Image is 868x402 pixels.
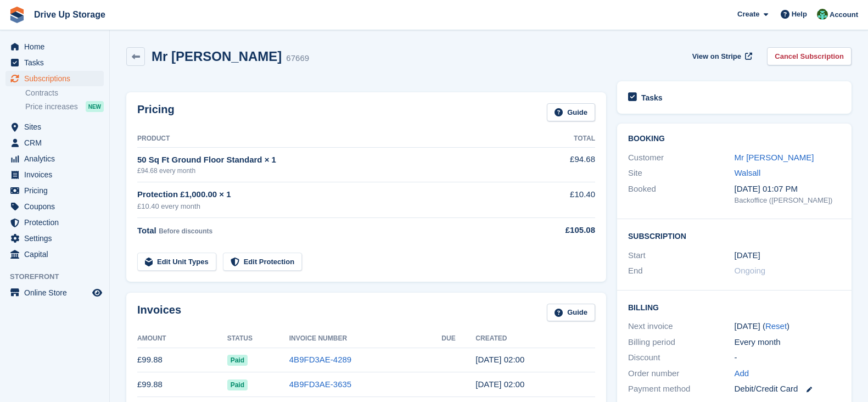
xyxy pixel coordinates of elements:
[137,130,525,148] th: Product
[91,286,104,299] a: Preview store
[137,348,227,372] td: £99.88
[628,135,841,143] h2: Booking
[9,7,25,23] img: stora-icon-8386f47178a22dfd0bd8f6a31ec36ba5ce8667c1dd55bd0f319d3a0aa187defe.svg
[525,224,595,237] div: £105.08
[137,304,181,322] h2: Invoices
[137,372,227,397] td: £99.88
[5,135,104,150] a: menu
[137,253,216,271] a: Edit Unit Types
[441,330,475,348] th: Due
[24,39,90,54] span: Home
[137,103,175,121] h2: Pricing
[24,135,90,150] span: CRM
[5,119,104,135] a: menu
[547,103,595,121] a: Guide
[137,330,227,348] th: Amount
[137,154,525,166] div: 50 Sq Ft Ground Floor Standard × 1
[628,265,735,277] div: End
[289,379,351,389] a: 4B9FD3AE-3635
[735,266,766,275] span: Ongoing
[159,227,212,235] span: Before discounts
[628,336,735,349] div: Billing period
[5,39,104,54] a: menu
[25,88,104,98] a: Contracts
[628,302,841,312] h2: Billing
[227,330,289,348] th: Status
[735,383,841,395] div: Debit/Credit Card
[5,199,104,214] a: menu
[286,52,309,65] div: 67669
[735,351,841,364] div: -
[5,167,104,182] a: menu
[735,249,760,262] time: 2025-01-31 01:00:00 UTC
[24,247,90,262] span: Capital
[5,285,104,300] a: menu
[628,152,735,164] div: Customer
[227,355,248,366] span: Paid
[735,195,841,206] div: Backoffice ([PERSON_NAME])
[475,355,524,364] time: 2025-08-31 01:00:44 UTC
[5,151,104,166] a: menu
[475,330,595,348] th: Created
[735,320,841,333] div: [DATE] ( )
[792,9,807,20] span: Help
[25,101,104,113] a: Price increases NEW
[628,367,735,380] div: Order number
[628,230,841,241] h2: Subscription
[830,9,858,20] span: Account
[152,49,282,64] h2: Mr [PERSON_NAME]
[24,231,90,246] span: Settings
[289,355,351,364] a: 4B9FD3AE-4289
[25,102,78,112] span: Price increases
[137,226,156,235] span: Total
[24,199,90,214] span: Coupons
[30,5,110,24] a: Drive Up Storage
[227,379,248,390] span: Paid
[628,320,735,333] div: Next invoice
[24,285,90,300] span: Online Store
[5,247,104,262] a: menu
[24,55,90,70] span: Tasks
[628,351,735,364] div: Discount
[137,201,525,212] div: £10.40 every month
[525,147,595,182] td: £94.68
[641,93,663,103] h2: Tasks
[289,330,442,348] th: Invoice Number
[735,367,749,380] a: Add
[767,47,852,65] a: Cancel Subscription
[223,253,302,271] a: Edit Protection
[688,47,754,65] a: View on Stripe
[817,9,828,20] img: Camille
[735,183,841,196] div: [DATE] 01:07 PM
[692,51,741,62] span: View on Stripe
[735,168,761,177] a: Walsall
[137,166,525,176] div: £94.68 every month
[24,183,90,198] span: Pricing
[735,153,814,162] a: Mr [PERSON_NAME]
[628,383,735,395] div: Payment method
[24,215,90,230] span: Protection
[24,167,90,182] span: Invoices
[628,249,735,262] div: Start
[86,101,104,112] div: NEW
[5,55,104,70] a: menu
[765,321,787,331] a: Reset
[24,151,90,166] span: Analytics
[5,71,104,86] a: menu
[24,71,90,86] span: Subscriptions
[628,183,735,206] div: Booked
[525,182,595,218] td: £10.40
[547,304,595,322] a: Guide
[10,271,109,282] span: Storefront
[5,215,104,230] a: menu
[737,9,759,20] span: Create
[735,336,841,349] div: Every month
[475,379,524,389] time: 2025-07-31 01:00:38 UTC
[5,231,104,246] a: menu
[24,119,90,135] span: Sites
[5,183,104,198] a: menu
[628,167,735,180] div: Site
[137,188,525,201] div: Protection £1,000.00 × 1
[525,130,595,148] th: Total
